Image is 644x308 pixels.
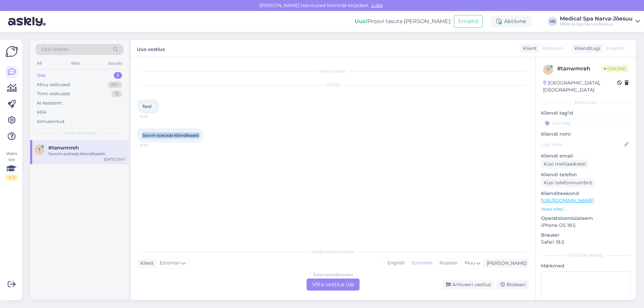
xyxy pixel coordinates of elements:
[48,145,79,151] span: #tanwmreh
[541,190,631,197] p: Klienditeekond
[37,109,47,116] div: Kõik
[37,81,70,88] div: Minu vestlused
[541,178,595,187] div: Küsi telefoninumbrit
[48,151,125,157] div: Soovin soetada kliendikaaeti
[37,72,46,79] div: Uus
[160,259,180,267] span: Estonian
[107,59,123,68] div: Socials
[37,118,64,125] div: Arhiveeritud
[560,16,640,27] a: Medical Spa Narva-JõesuuMedical Spa Narva-Jõesuu
[560,16,633,21] div: Medical Spa Narva-Jõesuu
[541,160,589,169] div: Küsi meiliaadressi
[541,152,631,160] p: Kliendi email
[541,131,631,138] p: Kliendi nimi
[69,59,81,68] div: Web
[541,239,631,246] p: Safari 18.5
[541,171,631,178] p: Kliendi telefon
[307,279,360,291] div: Võta vestlus üle
[606,45,624,52] span: English
[138,249,529,255] div: Valige keel ja vastake
[42,46,68,53] span: Otsi kliente
[541,141,623,148] input: Lisa nimi
[541,222,631,229] p: iPhone OS 18.5
[542,45,563,52] span: Estonian
[138,82,529,88] div: [DATE]
[5,150,17,181] div: Vaata siia
[137,44,165,53] label: Uus vestlus
[384,258,408,268] div: English
[496,280,529,289] div: Blokeeri
[601,65,629,72] span: Online
[355,18,367,24] b: Uus!
[142,104,152,109] span: Tere!
[541,100,631,106] div: Kliendi info
[142,133,199,138] span: Soovin soetada kliendikaaeti
[541,252,631,258] div: [PERSON_NAME]
[369,2,385,8] span: Luba
[38,147,41,152] span: t
[313,272,353,278] div: Estonian to Estonian
[104,157,125,162] div: [DATE] 13:47
[541,232,631,239] p: Brauser
[108,81,122,88] div: 99+
[138,68,529,74] div: Vestlus algas
[442,280,494,289] div: Arhiveeri vestlus
[548,17,557,26] div: MJ
[5,175,17,181] div: 2 / 3
[572,45,600,52] div: Klienditugi
[37,100,62,107] div: AI Assistent
[436,258,461,268] div: Russian
[491,15,532,27] div: Aktiivne
[465,260,475,266] span: Muu
[408,258,436,268] div: Estonian
[111,90,122,97] div: 15
[140,143,165,148] span: 13:47
[64,130,95,136] span: Uued vestlused
[520,45,537,52] div: Klient
[541,197,594,203] a: [URL][DOMAIN_NAME]
[484,260,527,267] div: [PERSON_NAME]
[541,215,631,222] p: Operatsioonisüsteem
[5,45,18,58] img: Askly Logo
[37,90,70,97] div: Tiimi vestlused
[541,118,631,128] input: Lisa tag
[454,15,483,28] button: Emailid
[138,260,154,267] div: Klient
[557,65,601,73] div: # tanwmreh
[140,114,165,119] span: 13:46
[541,262,631,269] p: Märkmed
[36,59,43,68] div: All
[547,67,549,72] span: t
[543,79,617,94] div: [GEOGRAPHIC_DATA], [GEOGRAPHIC_DATA]
[541,206,631,212] p: Vaata edasi ...
[560,21,633,27] div: Medical Spa Narva-Jõesuu
[355,17,451,25] div: Proovi tasuta [PERSON_NAME]:
[541,110,631,117] p: Kliendi tag'id
[114,72,122,79] div: 1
